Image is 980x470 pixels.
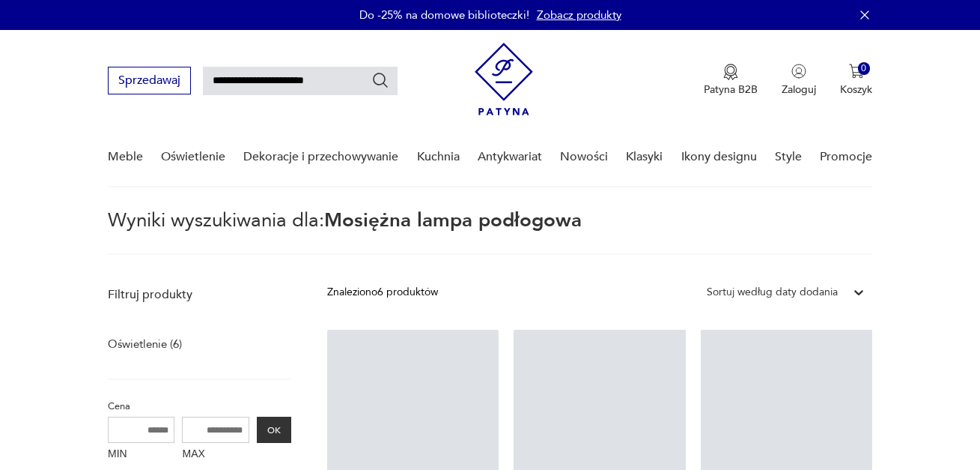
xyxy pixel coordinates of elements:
button: Sprzedawaj [108,67,191,94]
div: Znaleziono 6 produktów [327,284,438,301]
p: Wyniki wyszukiwania dla: [108,211,872,255]
button: Patyna B2B [704,64,758,97]
a: Style [775,128,802,186]
a: Meble [108,128,143,186]
label: MIN [108,443,175,467]
div: 0 [858,62,871,75]
span: Mosiężna lampa podłogowa [324,207,582,234]
button: OK [257,417,291,443]
div: Sortuj według daty dodania [707,284,838,301]
a: Nowości [560,128,608,186]
button: Zaloguj [782,64,816,97]
a: Ikony designu [681,128,757,186]
a: Sprzedawaj [108,76,191,87]
img: Ikonka użytkownika [791,64,806,79]
a: Antykwariat [478,128,542,186]
p: Cena [108,398,291,415]
p: Do -25% na domowe biblioteczki! [359,7,529,22]
img: Patyna - sklep z meblami i dekoracjami vintage [475,43,533,115]
a: Dekoracje i przechowywanie [243,128,398,186]
a: Kuchnia [417,128,460,186]
label: MAX [182,443,249,467]
img: Ikona medalu [723,64,738,80]
a: Oświetlenie (6) [108,334,182,355]
a: Zobacz produkty [537,7,621,22]
button: Szukaj [371,71,389,89]
a: Ikona medaluPatyna B2B [704,64,758,97]
p: Koszyk [840,82,872,97]
a: Promocje [820,128,872,186]
a: Klasyki [626,128,663,186]
p: Filtruj produkty [108,286,291,303]
img: Ikona koszyka [849,64,864,79]
p: Patyna B2B [704,82,758,97]
button: 0Koszyk [840,64,872,97]
a: Oświetlenie [161,128,225,186]
p: Zaloguj [782,82,816,97]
